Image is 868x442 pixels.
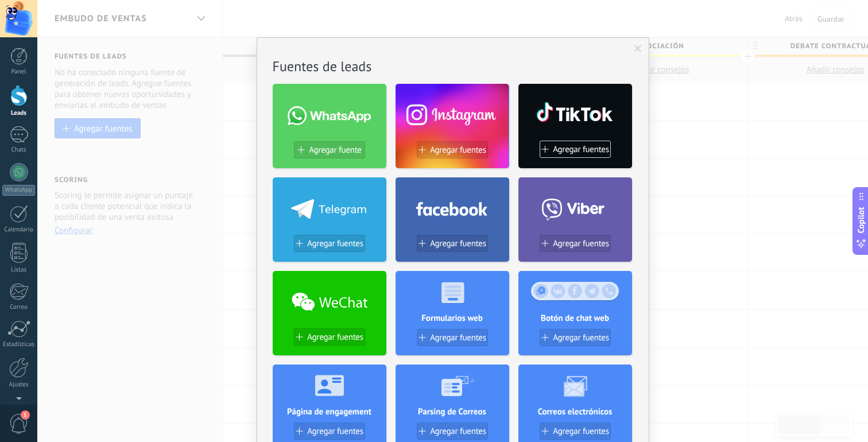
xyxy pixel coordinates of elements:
span: Agregar fuentes [430,333,486,343]
button: Agregar fuente [294,141,365,158]
button: Agregar fuentes [540,329,611,346]
span: Agregar fuentes [430,145,486,155]
span: Agregar fuentes [553,145,609,154]
h4: Formularios web [396,313,509,324]
button: Agregar fuentes [417,422,488,440]
div: Calendario [2,226,36,234]
span: Agregar fuente [309,145,361,155]
div: Panel [2,68,36,76]
h4: Correos electrónicos [518,406,632,417]
div: Chats [2,146,36,154]
span: Agregar fuentes [553,427,609,436]
span: Agregar fuentes [307,239,363,249]
button: Agregar fuentes [540,235,611,252]
span: 1 [21,410,30,420]
button: Agregar fuentes [540,422,611,440]
div: Listas [2,266,36,274]
span: Copilot [855,207,867,234]
button: Agregar fuentes [540,141,611,158]
button: Agregar fuentes [417,235,488,252]
button: Agregar fuentes [294,235,365,252]
button: Agregar fuentes [294,328,365,346]
h4: Página de engagement [273,406,386,417]
h4: Parsing de Correos [396,406,509,417]
button: Agregar fuentes [417,329,488,346]
span: Agregar fuentes [553,333,609,343]
span: Agregar fuentes [307,332,363,342]
span: Agregar fuentes [430,239,486,249]
button: Agregar fuentes [417,141,488,158]
div: Leads [2,110,36,117]
div: Estadísticas [2,341,36,348]
div: WhatsApp [2,185,35,196]
h2: Fuentes de leads [273,57,633,75]
h4: Botón de chat web [518,313,632,324]
button: Agregar fuentes [294,422,365,440]
div: Correo [2,304,36,311]
span: Agregar fuentes [553,239,609,249]
div: Ajustes [2,381,36,389]
span: Agregar fuentes [430,427,486,436]
span: Agregar fuentes [307,427,363,436]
